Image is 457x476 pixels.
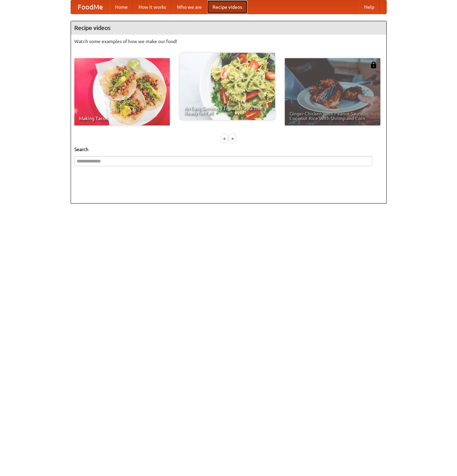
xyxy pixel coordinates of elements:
div: » [229,134,235,143]
a: Home [110,0,133,14]
a: How it works [133,0,172,14]
a: Recipe videos [207,0,247,14]
a: FoodMe [71,0,110,14]
p: Watch some examples of how we make our food! [74,38,383,45]
div: « [222,134,228,143]
span: Making Tacos [79,116,165,121]
a: Making Tacos [74,58,170,125]
h4: Recipe videos [71,21,386,35]
span: An Easy, Summery Tomato Pasta That's Ready for Fall [184,106,270,115]
a: An Easy, Summery Tomato Pasta That's Ready for Fall [180,53,275,120]
img: 483408.png [370,62,377,68]
a: Who we are [172,0,207,14]
h5: Search [74,146,383,153]
a: Help [359,0,380,14]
